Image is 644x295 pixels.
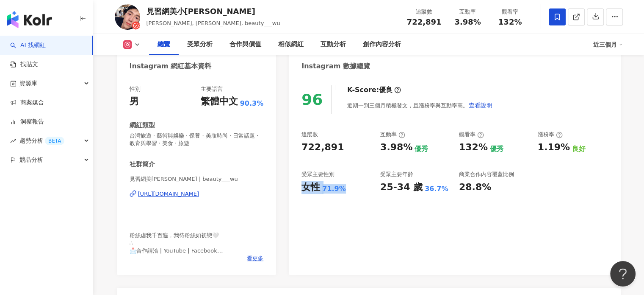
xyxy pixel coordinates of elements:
[201,85,223,93] div: 主要語言
[130,190,264,198] a: [URL][DOMAIN_NAME]
[593,38,623,51] div: 近三個月
[459,141,488,154] div: 132%
[538,131,563,138] div: 漲粉率
[459,171,514,178] div: 商業合作內容覆蓋比例
[45,137,64,145] div: BETA
[407,8,442,16] div: 追蹤數
[572,144,586,154] div: 良好
[146,20,280,26] span: [PERSON_NAME], [PERSON_NAME], beauty___wu
[301,141,344,154] div: 722,891
[130,160,155,169] div: 社群簡介
[10,98,44,107] a: 商案媒合
[347,97,493,114] div: 近期一到三個月積極發文，且漲粉率與互動率高。
[380,131,405,138] div: 互動率
[380,181,423,194] div: 25-34 歲
[301,62,370,71] div: Instagram 數據總覽
[494,8,526,16] div: 觀看率
[10,60,38,69] a: 找貼文
[301,91,323,108] div: 96
[538,141,570,154] div: 1.19%
[138,190,199,198] div: [URL][DOMAIN_NAME]
[454,18,481,26] span: 3.98%
[379,85,392,95] div: 優良
[459,131,484,138] div: 觀看率
[19,74,37,93] span: 資源庫
[130,95,139,108] div: 男
[240,99,264,108] span: 90.3%
[278,39,304,50] div: 相似網紅
[380,171,413,178] div: 受眾主要年齡
[610,261,636,287] iframe: Help Scout Beacon - Open
[19,150,43,169] span: 競品分析
[469,102,492,109] span: 查看說明
[301,181,320,194] div: 女性
[130,121,155,130] div: 網紅類型
[301,131,318,138] div: 追蹤數
[10,41,46,50] a: searchAI 找網紅
[229,39,261,50] div: 合作與價值
[498,18,522,26] span: 132%
[321,39,346,50] div: 互動分析
[201,95,238,108] div: 繁體中文
[158,39,170,50] div: 總覽
[301,171,334,178] div: 受眾主要性別
[130,132,264,147] span: 台灣旅遊 · 藝術與娛樂 · 保養 · 美妝時尚 · 日常話題 · 教育與學習 · 美食 · 旅遊
[490,144,503,154] div: 優秀
[452,8,484,16] div: 互動率
[130,175,264,183] span: 見習網美[PERSON_NAME] | beauty___wu
[468,97,493,114] button: 查看說明
[425,184,448,194] div: 36.7%
[187,39,213,50] div: 受眾分析
[459,181,491,194] div: 28.8%
[10,138,16,144] span: rise
[247,255,263,262] span: 看更多
[19,131,64,150] span: 趨勢分析
[7,11,52,28] img: logo
[146,6,280,17] div: 見習網美小[PERSON_NAME]
[115,4,140,30] img: KOL Avatar
[130,62,212,71] div: Instagram 網紅基本資料
[347,85,401,95] div: K-Score :
[407,17,442,26] span: 722,891
[322,184,346,194] div: 71.9%
[363,39,401,50] div: 創作內容分析
[130,232,232,277] span: 粉絲虐我千百遍，我待粉絲如初戀🤍 ∴ 📩合作請洽 | YouTube | Facebook 🔺[EMAIL_ADDRESS][DOMAIN_NAME] ∴ ▼訂閱Youtube
[10,118,44,126] a: 洞察報告
[415,144,428,154] div: 優秀
[130,85,141,93] div: 性別
[380,141,412,154] div: 3.98%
